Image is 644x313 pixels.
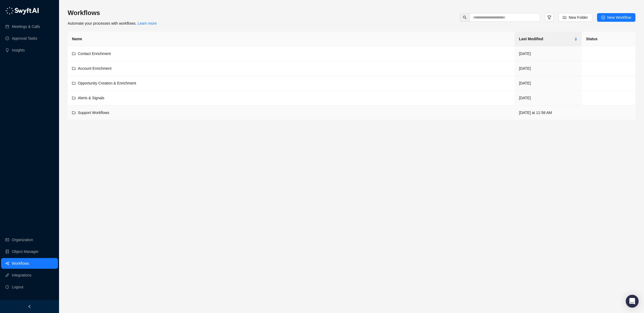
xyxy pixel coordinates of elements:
[5,285,9,289] span: logout
[78,51,111,56] span: Contact Enrichment
[12,33,37,44] a: Approval Tasks
[72,52,76,56] span: folder
[547,15,551,20] span: filter
[519,36,573,42] span: Last Modified
[515,76,582,91] td: [DATE]
[72,96,76,100] span: folder
[12,270,31,281] a: Integrations
[515,91,582,105] td: [DATE]
[463,16,467,19] span: search
[78,81,136,85] span: Opportunity Creation & Enrichment
[12,258,29,269] a: Workflows
[72,81,76,85] span: folder
[607,14,631,20] span: New Workflow
[78,111,109,115] span: Support Workflows
[68,32,515,46] th: Name
[78,66,111,71] span: Account Enrichment
[68,21,157,25] span: Automate your processes with workflows.
[601,16,605,19] span: plus-circle
[563,16,566,19] span: folder-add
[515,61,582,76] td: [DATE]
[12,21,40,32] a: Meetings & Calls
[626,295,639,308] div: Open Intercom Messenger
[582,32,635,46] th: Status
[569,14,588,20] span: New Folder
[515,105,582,120] td: [DATE] at 11:58 AM
[78,96,104,100] span: Alerts & Signals
[28,305,31,308] span: left
[5,7,39,15] img: logo-05li4sbe.png
[12,45,25,56] a: Insights
[72,111,76,115] span: folder
[515,46,582,61] td: [DATE]
[12,234,33,245] a: Organization
[12,282,23,292] span: Logout
[72,67,76,70] span: folder
[68,9,157,17] h3: Workflows
[138,21,157,25] a: Learn more
[558,13,592,22] button: New Folder
[597,13,635,22] button: New Workflow
[12,246,39,257] a: Object Manager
